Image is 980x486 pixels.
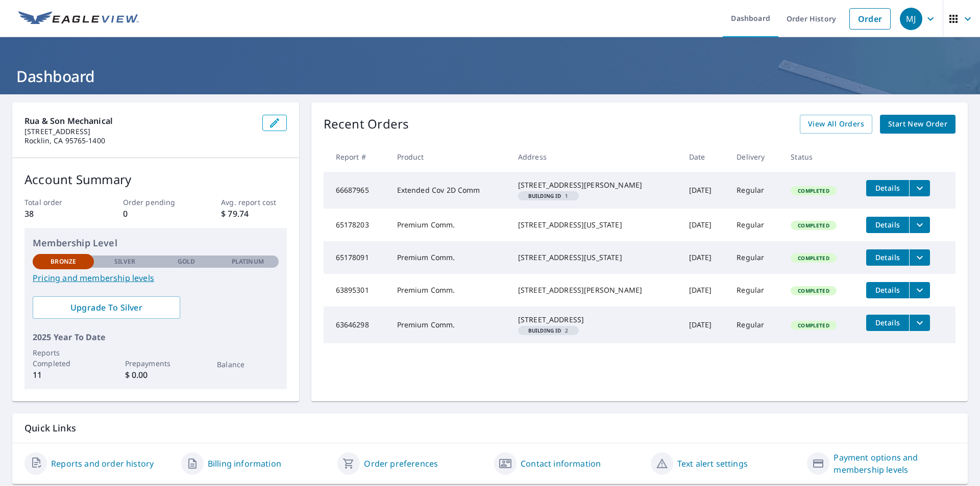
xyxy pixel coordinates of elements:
[324,209,389,241] td: 65178203
[24,422,955,434] p: Quick Links
[681,306,729,343] td: [DATE]
[849,8,891,30] a: Order
[728,241,782,274] td: Regular
[872,220,903,229] span: Details
[33,369,94,381] p: 11
[12,66,968,87] h1: Dashboard
[728,274,782,306] td: Regular
[24,208,90,220] p: 38
[521,457,601,470] a: Contact information
[728,172,782,209] td: Regular
[51,257,76,266] p: Bronze
[872,183,903,193] span: Details
[677,457,748,470] a: Text alert settings
[123,197,188,208] p: Order pending
[33,296,180,319] a: Upgrade To Silver
[800,115,872,134] a: View All Orders
[834,451,955,476] a: Payment options and membership levels
[866,180,909,196] button: detailsBtn-66687965
[33,347,94,369] p: Reports Completed
[792,322,835,329] span: Completed
[518,252,673,263] div: [STREET_ADDRESS][US_STATE]
[808,118,864,131] span: View All Orders
[866,217,909,233] button: detailsBtn-65178203
[522,193,575,198] span: 1
[33,272,279,284] a: Pricing and membership levels
[217,359,278,370] p: Balance
[866,282,909,298] button: detailsBtn-63895301
[792,222,835,229] span: Completed
[389,142,510,172] th: Product
[324,306,389,343] td: 63646298
[872,252,903,262] span: Details
[792,254,835,262] span: Completed
[888,118,947,131] span: Start New Order
[728,209,782,241] td: Regular
[728,142,782,172] th: Delivery
[900,8,922,30] div: MJ
[518,180,673,190] div: [STREET_ADDRESS][PERSON_NAME]
[518,315,673,325] div: [STREET_ADDRESS]
[528,193,561,198] em: Building ID
[324,172,389,209] td: 66687965
[909,282,930,298] button: filesDropdownBtn-63895301
[909,180,930,196] button: filesDropdownBtn-66687965
[518,220,673,230] div: [STREET_ADDRESS][US_STATE]
[125,369,186,381] p: $ 0.00
[792,187,835,194] span: Completed
[33,236,279,250] p: Membership Level
[24,115,254,127] p: Rua & Son Mechanical
[510,142,681,172] th: Address
[866,315,909,331] button: detailsBtn-63646298
[522,328,575,333] span: 2
[389,241,510,274] td: Premium Comm.
[909,249,930,266] button: filesDropdownBtn-65178091
[389,274,510,306] td: Premium Comm.
[24,170,287,189] p: Account Summary
[528,328,561,333] em: Building ID
[909,315,930,331] button: filesDropdownBtn-63646298
[324,274,389,306] td: 63895301
[728,306,782,343] td: Regular
[114,257,136,266] p: Silver
[221,197,286,208] p: Avg. report cost
[24,136,254,145] p: Rocklin, CA 95765-1400
[872,318,903,327] span: Details
[324,115,409,134] p: Recent Orders
[364,457,438,470] a: Order preferences
[221,208,286,220] p: $ 79.74
[681,172,729,209] td: [DATE]
[872,285,903,295] span: Details
[681,142,729,172] th: Date
[681,241,729,274] td: [DATE]
[909,217,930,233] button: filesDropdownBtn-65178203
[18,11,139,27] img: EV Logo
[389,209,510,241] td: Premium Comm.
[24,197,90,208] p: Total order
[125,358,186,369] p: Prepayments
[681,209,729,241] td: [DATE]
[389,306,510,343] td: Premium Comm.
[41,302,172,313] span: Upgrade To Silver
[178,257,195,266] p: Gold
[792,287,835,294] span: Completed
[389,172,510,209] td: Extended Cov 2D Comm
[324,142,389,172] th: Report #
[518,285,673,295] div: [STREET_ADDRESS][PERSON_NAME]
[208,457,281,470] a: Billing information
[51,457,154,470] a: Reports and order history
[866,249,909,266] button: detailsBtn-65178091
[24,127,254,136] p: [STREET_ADDRESS]
[232,257,264,266] p: Platinum
[123,208,188,220] p: 0
[324,241,389,274] td: 65178091
[880,115,955,134] a: Start New Order
[681,274,729,306] td: [DATE]
[33,331,279,343] p: 2025 Year To Date
[782,142,858,172] th: Status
